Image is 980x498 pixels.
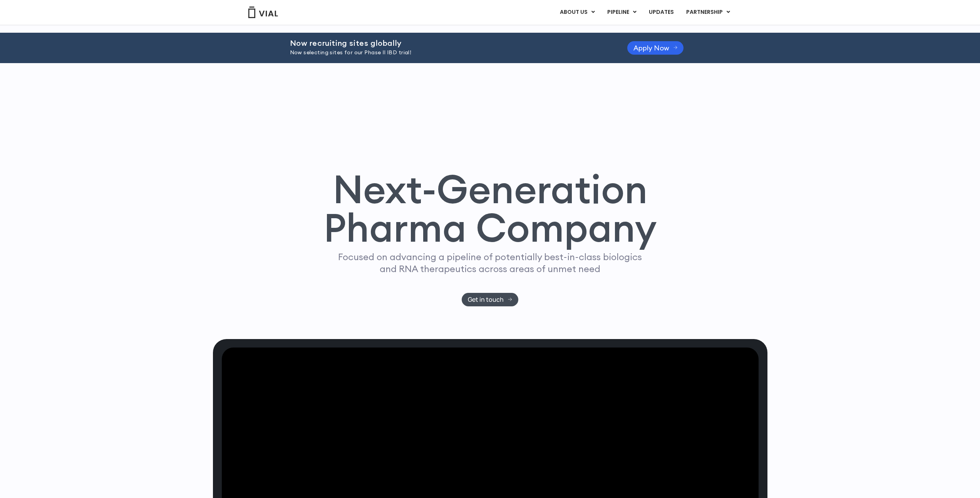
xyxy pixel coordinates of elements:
a: PIPELINEMenu Toggle [601,6,642,19]
a: ABOUT USMenu Toggle [554,6,601,19]
a: Get in touch [462,293,518,306]
a: PARTNERSHIPMenu Toggle [680,6,736,19]
span: Apply Now [633,45,669,51]
h2: Now recruiting sites globally [290,39,608,47]
a: Apply Now [627,41,684,55]
img: Vial Logo [248,7,278,18]
p: Now selecting sites for our Phase II IBD trial! [290,48,608,57]
p: Focused on advancing a pipeline of potentially best-in-class biologics and RNA therapeutics acros... [335,251,645,275]
span: Get in touch [468,297,504,302]
h1: Next-Generation Pharma Company [323,170,657,247]
a: UPDATES [643,6,680,19]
